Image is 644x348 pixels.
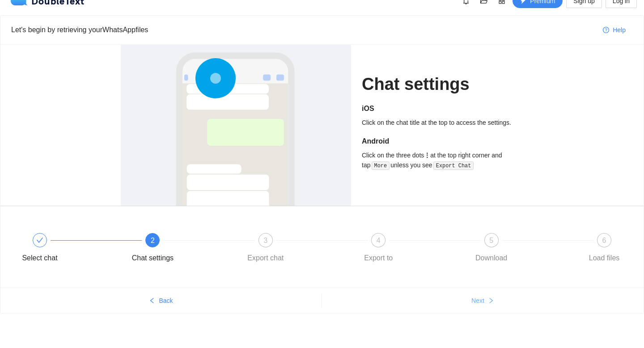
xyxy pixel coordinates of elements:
code: More [372,161,390,170]
div: Let's begin by retrieving your WhatsApp files [11,24,596,35]
div: Export to [364,251,393,265]
div: 2Chat settings [127,233,239,265]
button: Nextright [322,293,644,308]
div: Download [475,251,507,265]
div: Export chat [247,251,284,265]
div: Chat settings [132,251,174,265]
code: Export Chat [433,161,474,170]
span: 6 [602,237,606,244]
div: Select chat [22,251,57,265]
span: right [488,297,494,305]
span: check [36,237,43,244]
span: question-circle [603,27,609,34]
div: 4Export to [352,233,465,265]
button: leftBack [0,293,322,308]
span: 3 [263,237,267,244]
h5: Android [362,136,523,147]
div: Load files [589,251,620,265]
button: question-circleHelp [596,23,633,37]
h1: Chat settings [362,74,523,95]
span: Next [471,296,484,306]
span: left [149,297,155,305]
span: 5 [489,237,493,244]
span: Back [159,296,173,306]
span: 4 [377,237,381,244]
div: Click on the chat title at the top to access the settings. [362,118,523,127]
div: Select chat [14,233,127,265]
div: Click on the three dots at the top right corner and tap unless you see [362,150,523,170]
div: 5Download [466,233,578,265]
span: Help [613,25,626,35]
b: ⋮ [424,152,430,159]
h5: iOS [362,103,523,114]
div: 6Load files [578,233,630,265]
div: 3Export chat [240,233,352,265]
span: 2 [151,237,155,244]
